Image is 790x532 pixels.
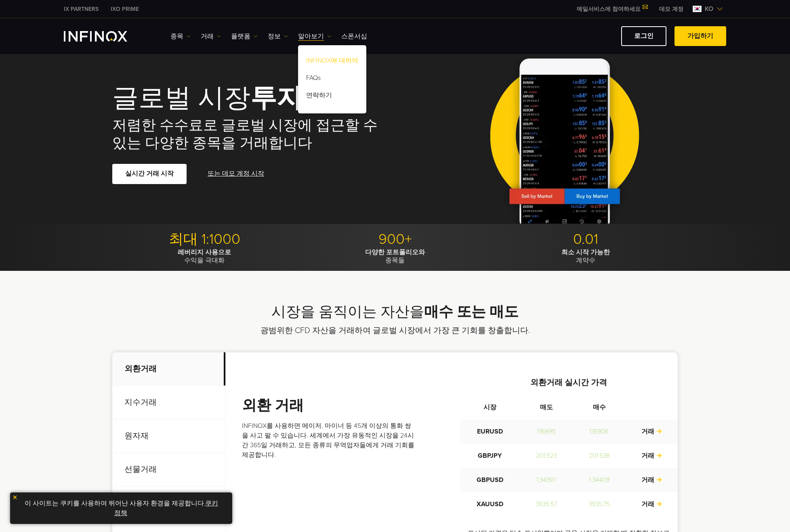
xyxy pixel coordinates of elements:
span: ko [702,4,716,14]
strong: 매수 또는 매도 [424,303,519,320]
td: 3935.75 [573,492,626,516]
a: 거래 [201,31,221,41]
th: 시장 [460,395,520,419]
a: 거래 [641,476,662,484]
a: 정보 [268,31,288,41]
a: 연락하기 [298,88,366,105]
strong: 외환거래 실시간 가격 [530,378,607,387]
a: 거래 [641,500,662,508]
img: yellow close icon [12,494,18,500]
strong: 최소 시작 가능한 [561,248,610,256]
strong: 외환 거래 [242,397,304,414]
p: 지수거래 [112,386,225,419]
a: FAQs [298,71,366,88]
a: 알아보기 [298,31,331,41]
a: 가입하기 [674,26,726,46]
p: 최대 1:1000 [112,230,297,248]
a: 거래 [641,427,662,436]
a: INFINOX [105,5,145,13]
td: GBPJPY [460,444,520,468]
p: 계약수 [493,248,678,264]
p: 이 사이트는 쿠키를 사용하여 뛰어난 사용자 환경을 제공합니다. . [14,496,228,520]
a: INFINOX MENU [653,5,689,13]
p: 종목들 [303,248,487,264]
td: EURUSD [460,419,520,444]
p: 수익을 극대화 [112,248,297,264]
a: INFINOX Logo [64,31,146,42]
h2: 시장을 움직이는 자산을 [112,303,678,321]
strong: 레버리지 사용으로 [178,248,231,256]
p: INFINOX를 사용하면 메이저, 마이너 등 45개 이상의 통화 쌍을 사고 팔 수 있습니다. 세계에서 가장 유동적인 시장을 24시간 365일 거래하고, 모든 종류의 무역업자들... [242,421,416,460]
td: 3935.57 [520,492,573,516]
td: 1.16895 [520,419,573,444]
a: INFINOX [58,5,105,13]
a: 거래 [641,452,662,460]
td: 1.16906 [573,419,626,444]
th: 매수 [573,395,626,419]
td: XAUUSD [460,492,520,516]
a: 로그인 [621,26,666,46]
a: 메일서비스에 참여하세요 [571,6,653,13]
p: 900+ [303,230,487,248]
td: 201.538 [573,444,626,468]
td: 1.34409 [573,468,626,492]
strong: 투자하기 [250,82,355,114]
th: 매도 [520,395,573,419]
p: 원자재 [112,419,225,453]
a: 실시간 거래 시작 [112,164,187,184]
p: 선물거래 [112,453,225,486]
p: 외환거래 [112,352,225,386]
a: 또는 데모 계정 시작 [207,164,265,184]
a: 플랫폼 [231,31,258,41]
p: 채권 [112,486,225,520]
h1: 글로벌 시장 [112,85,384,112]
td: GBPUSD [460,468,520,492]
td: 201.523 [520,444,573,468]
p: 광범위한 CFD 자산을 거래하여 글로벌 시장에서 가장 큰 기회를 창출합니다. [208,325,582,336]
a: INFINOX에 대하여 [298,53,366,71]
strong: 다양한 포트폴리오와 [365,248,425,256]
p: 0.01 [493,230,678,248]
td: 1.34397 [520,468,573,492]
a: 종목 [170,31,191,41]
h2: 저렴한 수수료로 글로벌 시장에 접근할 수 있는 다양한 종목을 거래합니다 [112,117,384,152]
a: 스폰서십 [341,31,367,41]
